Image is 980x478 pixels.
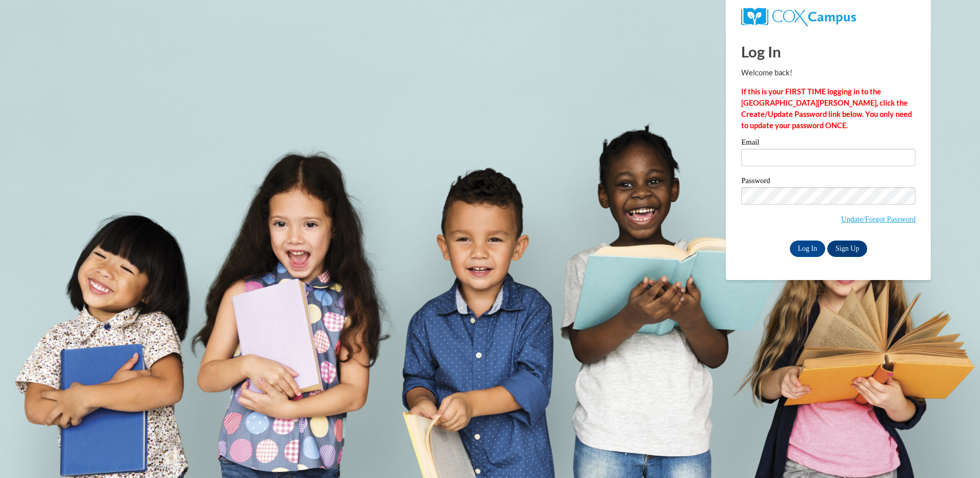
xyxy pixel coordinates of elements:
a: Update/Forgot Password [841,215,915,223]
input: Log In [790,241,826,257]
strong: If this is your FIRST TIME logging in to the [GEOGRAPHIC_DATA][PERSON_NAME], click the Create/Upd... [741,87,912,130]
a: COX Campus [741,12,855,21]
h1: Log In [741,41,915,62]
a: Sign Up [827,241,867,257]
img: COX Campus [741,8,855,26]
p: Welcome back! [741,67,915,78]
label: Password [741,177,915,187]
label: Email [741,138,915,149]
